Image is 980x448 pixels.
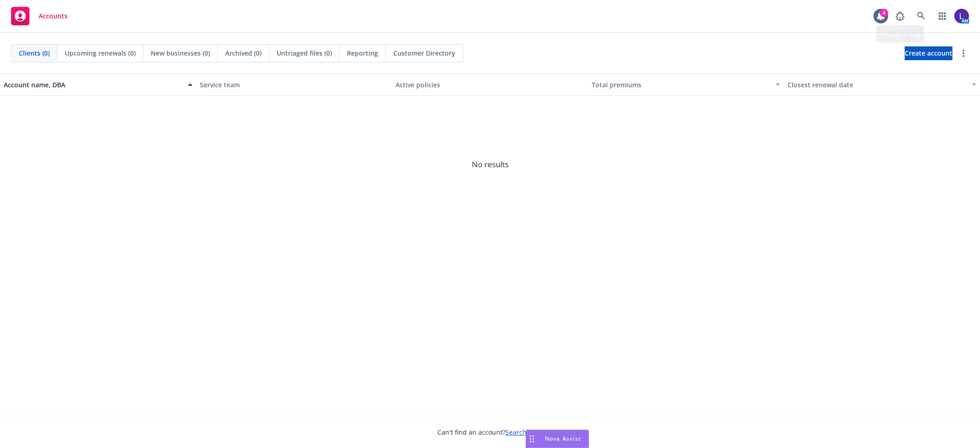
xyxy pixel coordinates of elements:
[545,435,581,442] span: Nova Assist
[39,12,68,20] span: Accounts
[954,9,969,23] img: photo
[277,48,332,58] span: Untriaged files (0)
[880,9,888,17] div: 4
[912,7,930,25] a: Search
[905,45,952,62] span: Create account
[958,48,969,59] a: more
[19,48,50,58] span: Clients (0)
[505,428,543,437] a: Search for it
[784,74,980,96] button: Closest renewal date
[526,430,538,448] div: Drag to move
[392,74,588,96] button: Active policies
[7,3,71,29] a: Accounts
[933,7,952,25] a: Switch app
[151,48,210,58] span: New businesses (0)
[4,80,182,90] div: Account name, DBA
[65,48,136,58] span: Upcoming renewals (0)
[225,48,261,58] span: Archived (0)
[526,430,589,448] button: Nova Assist
[393,48,455,58] span: Customer Directory
[200,80,389,90] div: Service team
[347,48,378,58] span: Reporting
[588,74,784,96] button: Total premiums
[787,80,966,90] div: Closest renewal date
[592,80,770,90] div: Total premiums
[437,427,543,437] span: Can't find an account?
[891,7,909,25] a: Report a Bug
[905,46,952,60] a: Create account
[396,80,584,90] div: Active policies
[196,74,392,96] button: Service team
